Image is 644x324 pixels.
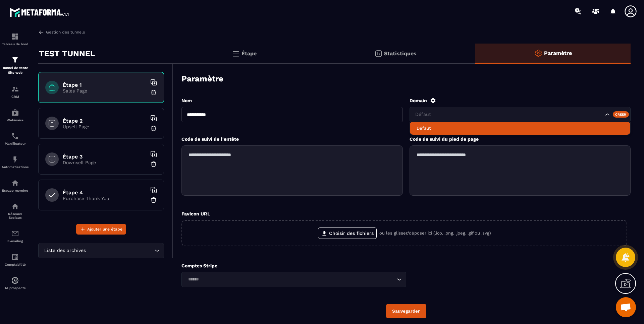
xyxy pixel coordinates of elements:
div: Search for option [410,107,631,122]
p: Planificateur [2,142,29,145]
div: Search for option [181,272,406,287]
a: formationformationCRM [2,80,29,104]
img: email [11,230,19,238]
h6: Étape 4 [63,189,147,196]
input: Search for option [87,247,153,254]
a: social-networksocial-networkRéseaux Sociaux [2,197,29,224]
img: trash [150,89,157,96]
img: arrow [38,29,44,35]
img: automations [11,179,19,187]
img: trash [150,125,157,132]
label: Domain [410,98,427,103]
p: Automatisations [2,165,29,169]
div: Ouvrir le chat [616,297,636,317]
p: Tunnel de vente Site web [2,66,29,75]
a: schedulerschedulerPlanificateur [2,127,29,150]
p: Comptes Stripe [181,263,406,268]
p: Tableau de bord [2,42,29,46]
h6: Étape 1 [63,82,147,88]
p: IA prospects [2,286,29,290]
img: stats.20deebd0.svg [374,50,382,58]
div: Créer [613,111,629,117]
p: Défaut [417,125,624,131]
button: Ajouter une étape [76,224,126,235]
a: formationformationTunnel de vente Site web [2,51,29,80]
h3: Paramètre [181,74,223,83]
a: Gestion des tunnels [38,29,85,35]
p: Purchase Thank You [63,196,147,201]
img: automations [11,109,19,117]
p: Statistiques [384,50,417,57]
a: accountantaccountantComptabilité [2,248,29,271]
span: Liste des archives [43,247,87,254]
label: Choisir des fichiers [318,228,377,239]
p: TEST TUNNEL [39,47,95,60]
p: CRM [2,95,29,99]
input: Search for option [414,111,603,118]
img: scheduler [11,132,19,140]
label: Nom [181,98,192,103]
p: Réseaux Sociaux [2,212,29,219]
button: Sauvegarder [386,304,426,318]
h6: Étape 3 [63,153,147,160]
input: Search for option [186,276,395,283]
img: formation [11,85,19,93]
label: Favicon URL [181,211,210,216]
img: accountant [11,253,19,261]
img: setting-o.ffaa8168.svg [534,49,542,57]
p: Étape [241,50,257,57]
h6: Étape 2 [63,118,147,124]
img: automations [11,155,19,164]
a: formationformationTableau de bord [2,27,29,51]
p: ou les glisser/déposer ici (.ico, .png, .jpeg, .gif ou .svg) [379,230,491,236]
a: emailemailE-mailing [2,224,29,248]
p: Comptabilité [2,263,29,266]
p: Webinaire [2,118,29,122]
img: social-network [11,202,19,210]
a: automationsautomationsAutomatisations [2,150,29,174]
img: bars.0d591741.svg [232,50,240,58]
img: automations [11,276,19,284]
div: Search for option [38,243,164,258]
p: Espace membre [2,189,29,192]
p: Downsell Page [63,160,147,165]
a: automationsautomationsEspace membre [2,174,29,197]
p: Sales Page [63,88,147,93]
img: trash [150,161,157,168]
img: formation [11,33,19,41]
p: E-mailing [2,239,29,243]
img: formation [11,56,19,64]
p: Upsell Page [63,124,147,129]
label: Code de suivi de l'entête [181,136,239,142]
img: trash [150,197,157,203]
p: Paramètre [544,50,572,56]
span: Ajouter une étape [87,226,122,233]
img: logo [9,6,70,18]
a: automationsautomationsWebinaire [2,104,29,127]
label: Code de suivi du pied de page [410,136,479,142]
